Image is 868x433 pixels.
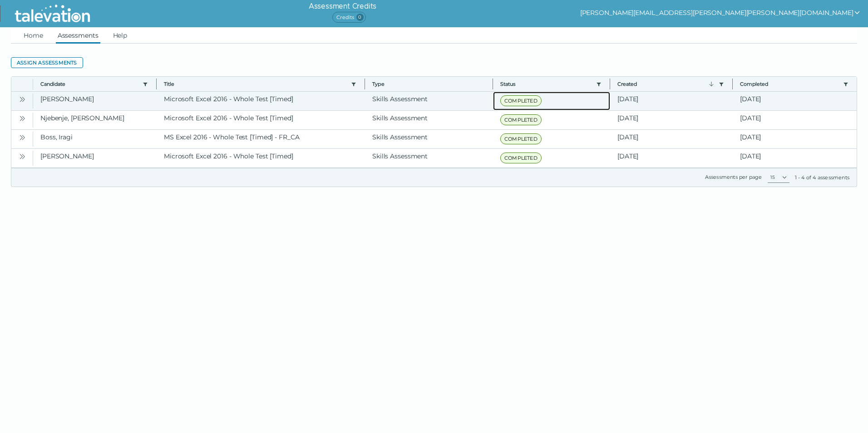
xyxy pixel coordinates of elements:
[733,130,857,148] clr-dg-cell: [DATE]
[157,92,365,110] clr-dg-cell: Microsoft Excel 2016 - Whole Test [Timed]
[500,153,542,163] span: COMPLETED
[17,113,28,123] button: Open
[33,92,157,110] clr-dg-cell: [PERSON_NAME]
[19,115,26,122] cds-icon: Open
[111,27,129,44] a: Help
[332,12,365,23] span: Credits
[164,80,347,88] button: Title
[607,74,613,93] button: Column resize handle
[19,153,26,160] cds-icon: Open
[733,149,857,167] clr-dg-cell: [DATE]
[153,74,159,93] button: Column resize handle
[733,111,857,129] clr-dg-cell: [DATE]
[33,130,157,148] clr-dg-cell: Boss, Iragi
[365,111,493,129] clr-dg-cell: Skills Assessment
[500,95,542,106] span: COMPLETED
[157,149,365,167] clr-dg-cell: Microsoft Excel 2016 - Whole Test [Timed]
[610,130,733,148] clr-dg-cell: [DATE]
[610,111,733,129] clr-dg-cell: [DATE]
[500,80,592,88] button: Status
[22,27,45,44] a: Home
[362,74,368,93] button: Column resize handle
[11,2,94,25] img: Talevation_Logo_Transparent_white.png
[17,151,28,162] button: Open
[157,130,365,148] clr-dg-cell: MS Excel 2016 - Whole Test [Timed] - FR_CA
[33,111,157,129] clr-dg-cell: Njebenje, [PERSON_NAME]
[17,93,28,104] button: Open
[372,80,485,88] span: Type
[365,149,493,167] clr-dg-cell: Skills Assessment
[500,133,542,144] span: COMPLETED
[40,80,139,88] button: Candidate
[17,132,28,143] button: Open
[730,74,735,93] button: Column resize handle
[157,111,365,129] clr-dg-cell: Microsoft Excel 2016 - Whole Test [Timed]
[309,1,376,12] h6: Assessment Credits
[610,149,733,167] clr-dg-cell: [DATE]
[365,130,493,148] clr-dg-cell: Skills Assessment
[733,92,857,110] clr-dg-cell: [DATE]
[705,174,762,180] label: Assessments per page
[580,7,861,18] button: show user actions
[19,134,26,141] cds-icon: Open
[500,114,542,125] span: COMPLETED
[33,149,157,167] clr-dg-cell: [PERSON_NAME]
[365,92,493,110] clr-dg-cell: Skills Assessment
[356,14,364,21] span: 0
[740,80,839,88] button: Completed
[11,57,83,68] button: Assign assessments
[610,92,733,110] clr-dg-cell: [DATE]
[617,80,715,88] button: Created
[56,27,100,44] a: Assessments
[19,96,26,103] cds-icon: Open
[490,74,496,93] button: Column resize handle
[795,174,849,181] div: 1 - 4 of 4 assessments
